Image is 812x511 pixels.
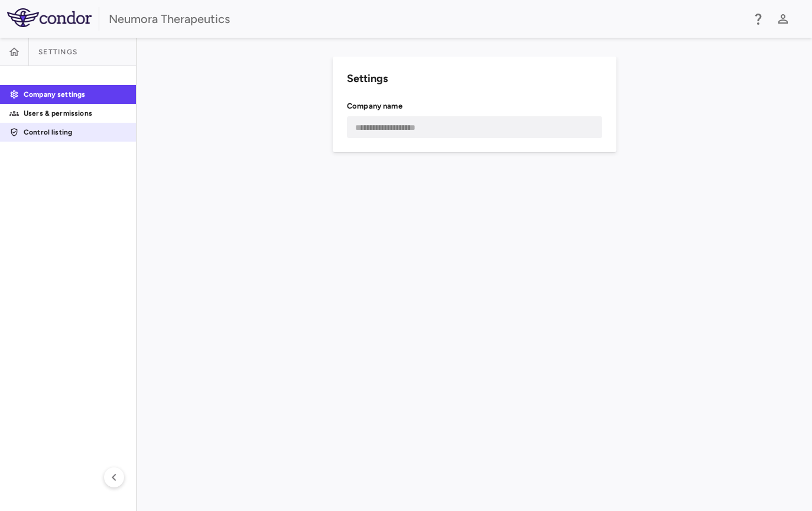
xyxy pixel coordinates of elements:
h6: Company name [347,101,602,112]
p: Control listing [24,127,126,137]
p: Users & permissions [24,108,126,119]
p: Company settings [24,89,126,100]
img: logo-full-SnFGN8VE.png [7,8,92,27]
h6: Settings [347,71,602,87]
span: Settings [38,47,77,57]
div: Neumora Therapeutics [109,10,743,28]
